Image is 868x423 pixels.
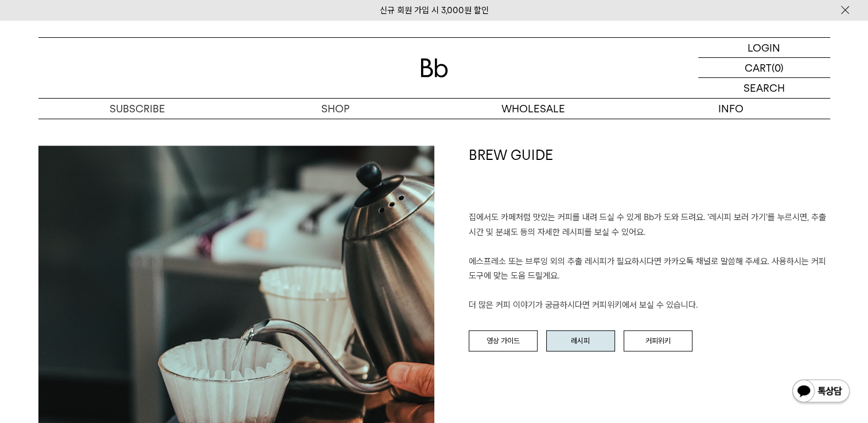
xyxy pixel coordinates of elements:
p: (0) [772,58,784,77]
p: WHOLESALE [434,99,632,119]
h1: BREW GUIDE [469,146,830,211]
p: 집에서도 카페처럼 맛있는 커피를 내려 드실 ﻿수 있게 Bb가 도와 드려요. '레시피 보러 가기'를 누르시면, 추출 시간 및 분쇄도 등의 자세한 레시피를 보실 수 있어요. 에스... [469,210,830,313]
img: 로고 [421,58,448,77]
a: 영상 가이드 [469,330,538,352]
p: LOGIN [748,38,780,57]
a: LOGIN [698,38,830,58]
a: 신규 회원 가입 시 3,000원 할인 [380,5,489,15]
a: 커피위키 [624,330,692,352]
p: CART [745,58,772,77]
img: 카카오톡 채널 1:1 채팅 버튼 [791,378,851,406]
p: INFO [632,99,830,119]
a: CART (0) [698,58,830,78]
a: SUBSCRIBE [38,99,236,119]
a: SHOP [236,99,434,119]
p: SEARCH [744,78,785,98]
a: 레시피 [546,330,615,352]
